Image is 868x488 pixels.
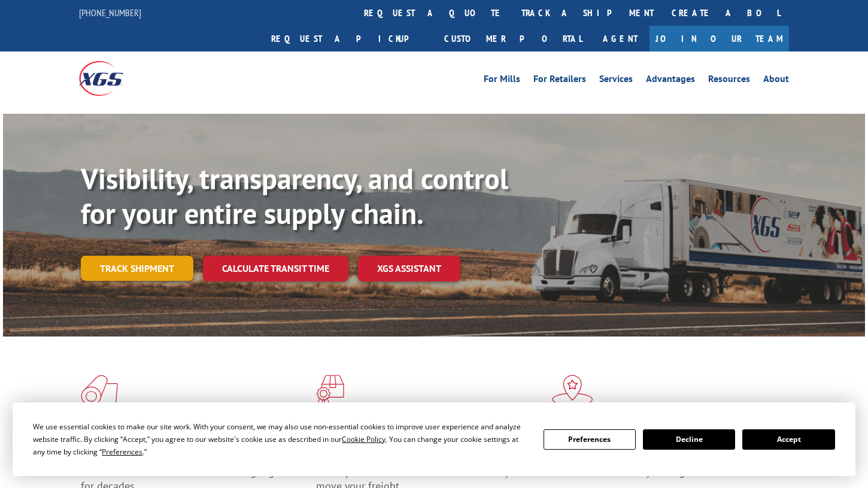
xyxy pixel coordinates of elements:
[81,160,508,232] b: Visibility, transparency, and control for your entire supply chain.
[533,74,586,87] a: For Retailers
[708,74,750,87] a: Resources
[102,447,142,457] span: Preferences
[79,7,141,19] a: [PHONE_NUMBER]
[81,256,193,281] a: Track shipment
[81,375,118,406] img: xgs-icon-total-supply-chain-intelligence-red
[646,74,695,87] a: Advantages
[643,429,735,450] button: Decline
[262,26,435,51] a: Request a pickup
[763,74,789,87] a: About
[13,402,855,476] div: Cookie Consent Prompt
[742,429,834,450] button: Accept
[435,26,591,51] a: Customer Portal
[203,256,348,281] a: Calculate transit time
[544,429,636,450] button: Preferences
[358,256,460,281] a: XGS ASSISTANT
[316,375,344,406] img: xgs-icon-focused-on-flooring-red
[33,420,529,458] div: We use essential cookies to make our site work. With your consent, we may also use non-essential ...
[650,26,789,51] a: Join Our Team
[591,26,650,51] a: Agent
[552,375,593,406] img: xgs-icon-flagship-distribution-model-red
[599,74,633,87] a: Services
[342,434,386,444] span: Cookie Policy
[484,74,520,87] a: For Mills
